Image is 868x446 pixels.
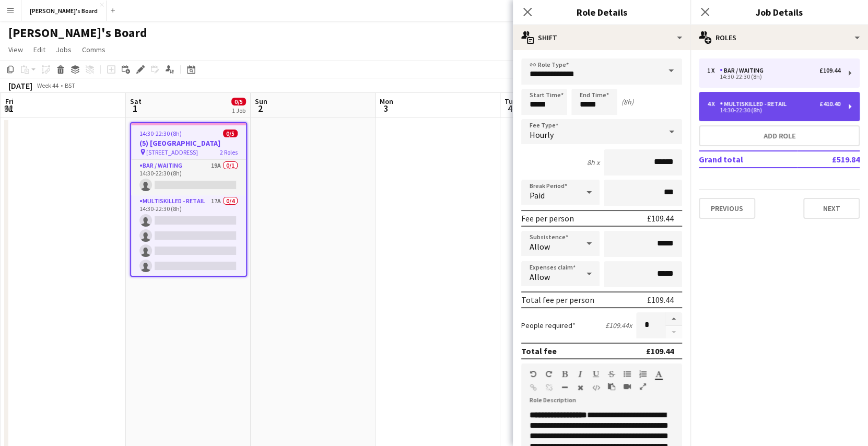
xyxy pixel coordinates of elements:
div: BST [65,81,75,89]
div: £109.44 [647,295,674,305]
h1: [PERSON_NAME]'s Board [8,25,147,41]
div: (8h) [621,97,634,107]
button: HTML Code [592,383,600,392]
span: Comms [82,45,105,54]
div: 8h x [587,158,600,167]
app-job-card: 14:30-22:30 (8h)0/5(5) [GEOGRAPHIC_DATA] [STREET_ADDRESS]2 RolesBar / Waiting19A0/114:30-22:30 (8... [130,122,247,277]
div: £109.44 [647,213,674,224]
button: Strikethrough [608,370,615,378]
div: 4 x [707,100,720,108]
a: Comms [78,43,110,56]
span: 31 [4,102,14,114]
span: 3 [378,102,393,114]
div: Roles [690,25,868,50]
span: Paid [530,190,545,201]
div: Bar / Waiting [720,67,768,74]
div: £410.40 [819,100,840,108]
td: Grand total [699,151,797,168]
span: View [8,45,23,54]
app-card-role: Bar / Waiting19A0/114:30-22:30 (8h) [131,160,246,195]
button: Insert video [624,382,631,391]
span: 2 [253,102,267,114]
div: 1 Job [232,107,245,114]
span: Allow [530,272,550,282]
span: Week 44 [34,81,61,89]
button: Horizontal Line [561,383,568,392]
button: Bold [561,370,568,378]
div: Shift [513,25,690,50]
a: Edit [29,43,50,56]
a: View [4,43,27,56]
span: 14:30-22:30 (8h) [139,130,182,137]
button: [PERSON_NAME]'s Board [21,1,107,21]
span: Mon [380,97,393,106]
button: Unordered List [624,370,631,378]
button: Next [803,198,860,219]
span: 0/5 [223,130,238,137]
button: Text Color [655,370,662,378]
span: 0/5 [231,98,246,105]
div: [DATE] [8,80,32,91]
span: Fri [5,97,14,106]
h3: (5) [GEOGRAPHIC_DATA] [131,138,246,148]
button: Previous [699,198,755,219]
button: Add role [699,125,860,146]
div: 14:30-22:30 (8h) [707,74,840,79]
button: Clear Formatting [577,383,584,392]
h3: Role Details [513,5,690,19]
span: 1 [128,102,142,114]
button: Italic [577,370,584,378]
div: £109.44 [819,67,840,74]
span: Jobs [56,45,72,54]
app-card-role: Multiskilled - Retail17A0/414:30-22:30 (8h) [131,195,246,276]
span: Tue [505,97,517,106]
span: Sat [130,97,142,106]
div: £109.44 [646,346,674,356]
button: Paste as plain text [608,382,615,391]
button: Increase [665,312,682,326]
button: Undo [530,370,537,378]
span: Sun [255,97,267,106]
div: 14:30-22:30 (8h) [707,108,840,113]
div: Total fee [521,346,557,356]
button: Ordered List [639,370,647,378]
label: People required [521,321,576,330]
span: Edit [33,45,45,54]
button: Redo [545,370,553,378]
div: Fee per person [521,213,574,224]
div: £109.44 x [605,321,632,330]
span: [STREET_ADDRESS] [146,148,198,156]
div: 1 x [707,67,720,74]
a: Jobs [52,43,76,56]
button: Underline [592,370,600,378]
span: Allow [530,241,550,252]
span: 4 [503,102,517,114]
button: Fullscreen [639,382,647,391]
div: Total fee per person [521,295,594,305]
div: Multiskilled - Retail [720,100,791,108]
td: £519.84 [797,151,860,168]
span: 2 Roles [220,148,238,156]
span: Hourly [530,130,554,140]
h3: Job Details [690,5,868,19]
